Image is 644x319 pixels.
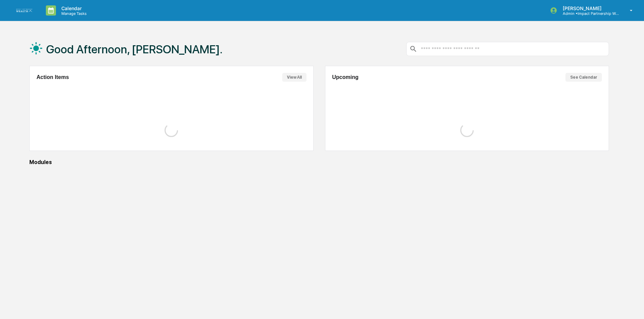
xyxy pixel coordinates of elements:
[332,74,358,80] h2: Upcoming
[565,73,602,82] button: See Calendar
[557,5,620,11] p: [PERSON_NAME]
[29,159,609,165] div: Modules
[46,43,223,56] h1: Good Afternoon, [PERSON_NAME].
[56,5,90,11] p: Calendar
[36,74,69,80] h2: Action Items
[282,73,306,82] button: View All
[16,9,32,12] img: logo
[56,11,90,16] p: Manage Tasks
[557,11,620,16] p: Admin • Impact Partnership Wealth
